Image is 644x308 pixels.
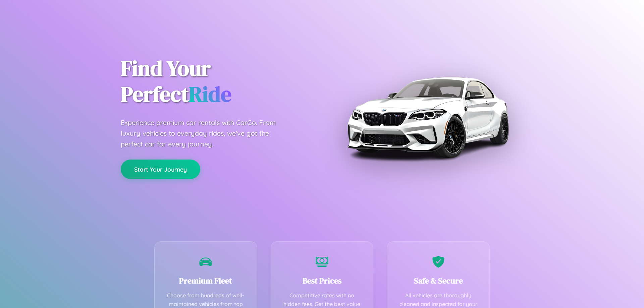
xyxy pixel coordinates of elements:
[121,117,288,149] p: Experience premium car rentals with CarGo. From luxury vehicles to everyday rides, we've got the ...
[121,160,200,179] button: Start Your Journey
[281,275,363,286] h3: Best Prices
[189,79,231,109] span: Ride
[121,56,312,107] h1: Find Your Perfect
[165,275,247,286] h3: Premium Fleet
[397,275,479,286] h3: Safe & Secure
[344,34,512,201] img: Premium BMW car rental vehicle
